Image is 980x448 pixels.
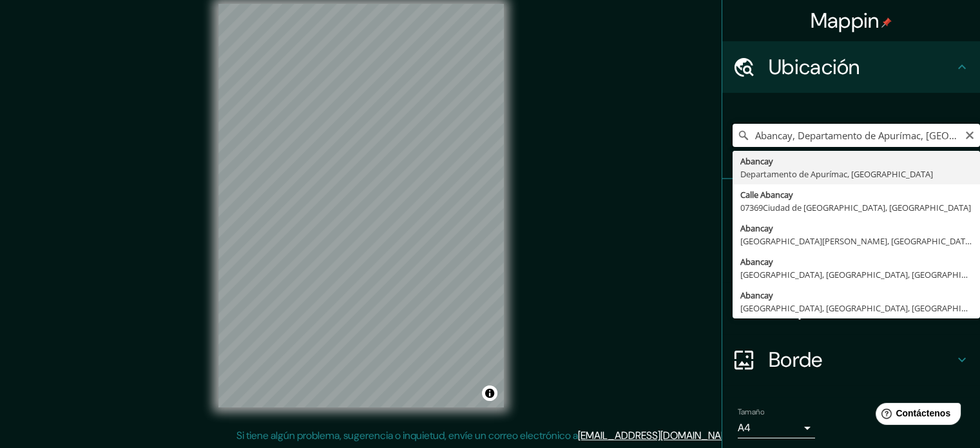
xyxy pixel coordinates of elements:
font: Calle Abancay [740,189,793,200]
div: Ubicación [722,41,980,93]
canvas: Mapa [218,4,504,407]
font: Departamento de Apurímac, [GEOGRAPHIC_DATA] [740,168,933,180]
font: Mappin [811,7,879,34]
font: Si tiene algún problema, sugerencia o inquietud, envíe un correo electrónico a [236,429,578,442]
font: Abancay [740,155,773,167]
div: Patas [722,179,980,231]
iframe: Lanzador de widgets de ayuda [865,398,966,434]
div: A4 [738,418,815,438]
a: [EMAIL_ADDRESS][DOMAIN_NAME] [578,429,737,442]
input: Elige tu ciudad o zona [733,124,980,147]
div: Estilo [722,231,980,282]
font: Abancay [740,289,773,301]
font: Borde [769,346,823,373]
font: Tamaño [738,407,764,417]
font: Ubicación [769,54,860,81]
img: pin-icon.png [881,17,892,28]
div: Borde [722,334,980,385]
font: Abancay [740,256,773,268]
font: A4 [738,421,751,434]
font: Abancay [740,222,773,234]
button: Activar o desactivar atribución [482,385,497,401]
button: Claro [965,128,975,141]
div: Disposición [722,282,980,334]
font: 07369Ciudad de [GEOGRAPHIC_DATA], [GEOGRAPHIC_DATA] [740,202,971,213]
